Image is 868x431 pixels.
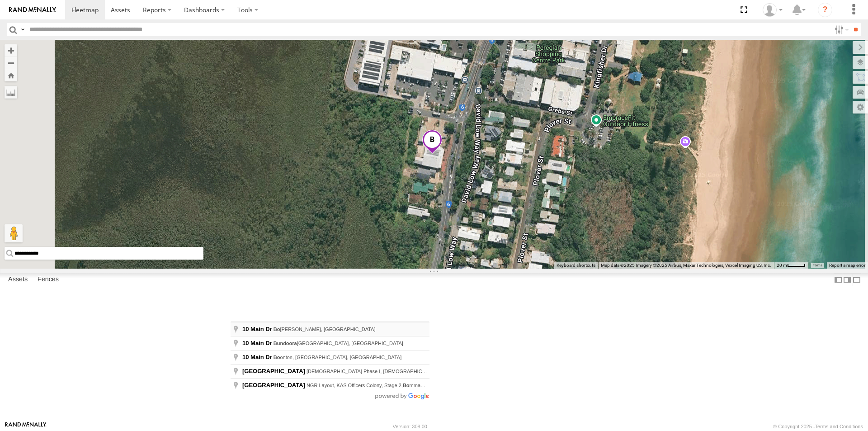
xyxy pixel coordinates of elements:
[274,355,280,360] span: Bo
[393,424,427,429] div: Version: 308.00
[843,273,852,286] label: Dock Summary Table to the Right
[242,354,249,360] span: 10
[774,262,808,269] button: Map scale: 20 m per 37 pixels
[759,3,786,17] div: Laura Van Bruggen
[33,274,63,286] label: Fences
[834,273,843,286] label: Dock Summary Table to the Left
[307,383,599,388] span: NGR Layout, KAS Officers Colony, Stage 2, mmanahalli, [GEOGRAPHIC_DATA], [GEOGRAPHIC_DATA], [GEOG...
[5,224,23,242] button: Drag Pegman onto the map to open Street View
[4,274,32,286] label: Assets
[5,44,17,57] button: Zoom in
[831,23,850,36] label: Search Filter Options
[5,57,17,69] button: Zoom out
[852,273,861,286] label: Hide Summary Table
[5,422,47,431] a: Visit our Website
[250,326,272,332] span: Main Dr
[601,263,771,268] span: Map data ©2025 Imagery ©2025 Airbus, Maxar Technologies, Vexcel Imaging US, Inc.
[250,354,272,360] span: Main Dr
[250,340,272,346] span: Main Dr
[557,262,595,269] button: Keyboard shortcuts
[9,7,56,13] img: rand-logo.svg
[777,263,787,268] span: 20 m
[242,326,249,332] span: 10
[403,383,410,388] span: Bo
[274,341,403,346] span: [GEOGRAPHIC_DATA], [GEOGRAPHIC_DATA]
[274,355,401,360] span: onton, [GEOGRAPHIC_DATA], [GEOGRAPHIC_DATA]
[813,263,822,267] a: Terms (opens in new tab)
[853,101,868,114] label: Map Settings
[274,341,297,346] span: Bundoora
[829,263,865,268] a: Report a map error
[307,369,582,374] span: [DEMOGRAPHIC_DATA] Phase I, [DEMOGRAPHIC_DATA], mmasandra, [GEOGRAPHIC_DATA], [GEOGRAPHIC_DATA]
[19,23,26,36] label: Search Query
[5,69,17,81] button: Zoom Home
[274,327,280,332] span: Bo
[242,382,305,388] span: [GEOGRAPHIC_DATA]
[242,340,249,346] span: 10
[815,424,863,429] a: Terms and Conditions
[773,424,863,429] div: © Copyright 2025 -
[242,368,305,374] span: [GEOGRAPHIC_DATA]
[5,86,17,99] label: Measure
[274,327,376,332] span: [PERSON_NAME], [GEOGRAPHIC_DATA]
[818,3,832,17] i: ?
